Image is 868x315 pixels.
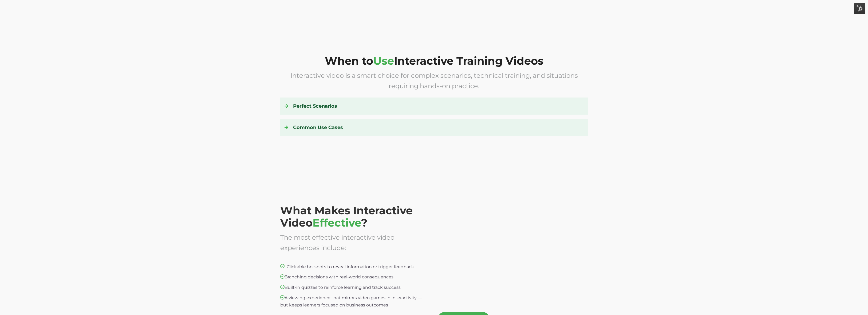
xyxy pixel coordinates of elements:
[280,234,394,252] span: The most effective interactive video experiences include:
[287,264,414,269] span: Clickable hotspots to reveal information or trigger feedback
[373,54,394,67] span: Use
[280,285,401,290] span: Built-in quizzes to reinforce learning and track success
[325,54,543,67] span: When to Interactive Training Videos
[280,274,393,279] span: Branching decisions with real-world consequences
[280,295,422,308] span: A viewing experience that mirrors video games in interactivity — but keeps learners focused on bu...
[313,216,361,229] span: Effective
[290,72,578,90] span: Interactive video is a smart choice for complex scenarios, technical training, and situations req...
[280,204,413,229] span: What Makes Interactive Video ?
[438,208,587,292] iframe: William & Lauren
[854,3,865,14] img: HubSpot Tools Menu Toggle
[285,123,583,132] h4: Common Use Cases
[285,102,583,110] h4: Perfect Scenarios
